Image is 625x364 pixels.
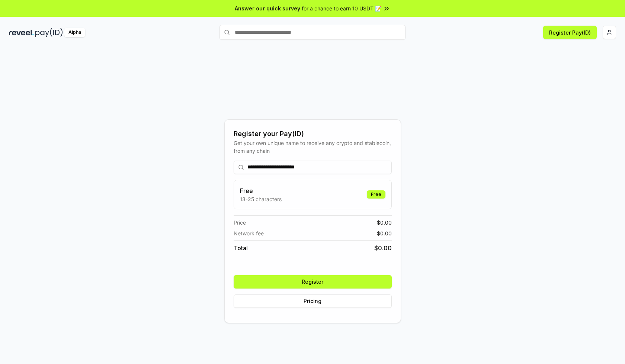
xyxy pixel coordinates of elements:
span: $ 0.00 [374,244,392,252]
p: 13-25 characters [240,195,282,203]
span: Price [234,219,246,226]
button: Register Pay(ID) [543,26,597,39]
div: Alpha [64,28,85,37]
span: $ 0.00 [377,229,392,237]
div: Register your Pay(ID) [234,129,392,139]
img: pay_id [35,28,63,37]
span: Network fee [234,229,264,237]
span: $ 0.00 [377,219,392,226]
span: Total [234,244,248,252]
img: reveel_dark [9,28,34,37]
button: Pricing [234,294,392,308]
button: Register [234,275,392,289]
span: Answer our quick survey [235,4,300,12]
h3: Free [240,186,282,195]
span: for a chance to earn 10 USDT 📝 [302,4,381,12]
div: Get your own unique name to receive any crypto and stablecoin, from any chain [234,139,392,155]
div: Free [367,190,385,199]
